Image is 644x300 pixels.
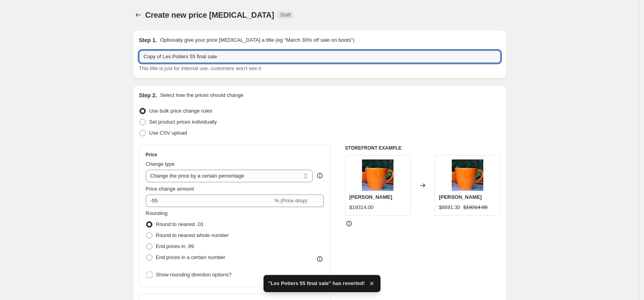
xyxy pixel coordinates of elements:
[275,198,307,204] span: % (Price drop)
[362,159,393,191] img: 52-15ok_49d6df62-343a-4fff-8fe2-072d9501cf5d_80x.jpg
[149,119,217,125] span: Set product prices individually
[149,108,212,114] span: Use bulk price change rules
[439,194,482,200] span: [PERSON_NAME]
[146,161,175,167] span: Change type
[160,91,243,99] p: Select how the prices should change
[156,254,225,260] span: End prices in a certain number
[146,210,168,216] span: Rounding
[139,65,261,71] span: This title is just for internal use, customers won't see it
[146,152,157,158] h3: Price
[463,204,487,211] strike: $19314.00
[146,194,273,207] input: -15
[133,9,144,20] button: Price change jobs
[139,91,157,99] h2: Step 2.
[156,272,232,278] span: Show rounding direction options?
[146,186,194,192] span: Price change amount
[452,159,483,191] img: 52-15ok_49d6df62-343a-4fff-8fe2-072d9501cf5d_80x.jpg
[160,36,354,44] p: Optionally give your price [MEDICAL_DATA] a title (eg "March 30% off sale on boots")
[139,50,501,63] input: 30% off holiday sale
[280,12,291,18] span: Draft
[345,145,501,151] h6: STOREFRONT EXAMPLE
[156,221,204,227] span: Round to nearest .01
[349,204,373,211] div: $19314.00
[349,194,392,200] span: [PERSON_NAME]
[156,243,194,249] span: End prices in .99
[439,204,460,211] div: $8691.30
[156,232,229,238] span: Round to nearest whole number
[139,36,157,44] h2: Step 1.
[316,172,324,180] div: help
[145,11,275,19] span: Create new price [MEDICAL_DATA]
[149,130,187,136] span: Use CSV upload
[268,280,365,287] span: "Les Potiers 55 final sale" has reverted!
